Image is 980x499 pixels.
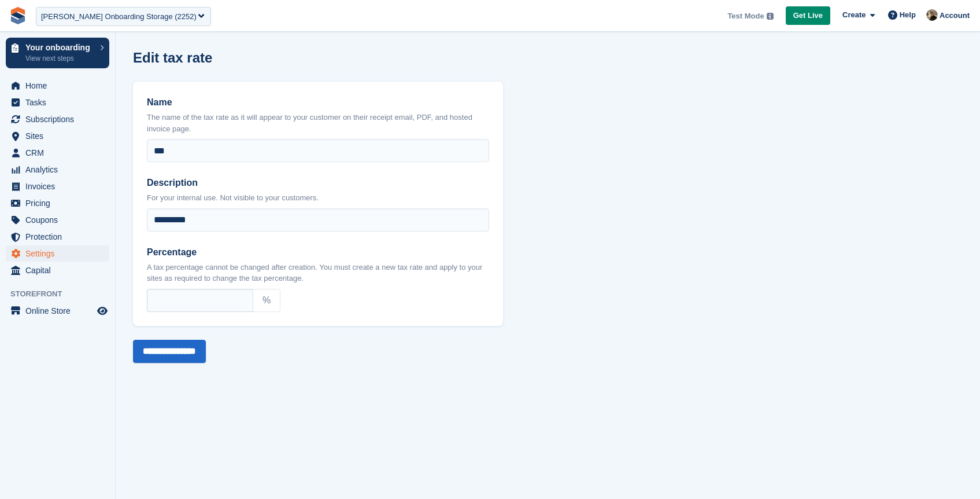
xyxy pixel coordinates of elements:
[9,7,27,24] img: stora-icon-8386f47178a22dfd0bd8f6a31ec36ba5ce8667c1dd55bd0f319d3a0aa187defe.svg
[147,245,489,259] label: Percentage
[25,229,95,245] span: Protection
[900,9,916,21] span: Help
[6,111,109,127] a: menu
[147,112,489,134] p: The name of the tax rate as it will appear to your customer on their receipt email, PDF, and host...
[786,6,830,25] a: Get Live
[6,212,109,228] a: menu
[6,195,109,211] a: menu
[842,9,866,21] span: Create
[6,262,109,278] a: menu
[6,145,109,161] a: menu
[25,94,95,111] span: Tasks
[147,192,489,204] p: For your internal use. Not visible to your customers.
[926,9,938,21] img: Oliver Bruce
[25,78,95,94] span: Home
[25,53,94,64] p: View next steps
[25,178,95,195] span: Invoices
[6,128,109,144] a: menu
[147,96,489,109] label: Name
[6,245,109,262] a: menu
[6,303,109,319] a: menu
[25,145,95,161] span: CRM
[6,178,109,195] a: menu
[6,162,109,178] a: menu
[25,212,95,228] span: Coupons
[25,262,95,278] span: Capital
[25,162,95,178] span: Analytics
[6,229,109,245] a: menu
[25,111,95,127] span: Subscriptions
[727,10,764,22] span: Test Mode
[10,288,115,300] span: Storefront
[41,11,197,23] div: [PERSON_NAME] Onboarding Storage (2252)
[25,43,94,52] p: Your onboarding
[793,10,823,21] span: Get Live
[6,94,109,111] a: menu
[25,245,95,262] span: Settings
[147,262,489,284] p: A tax percentage cannot be changed after creation. You must create a new tax rate and apply to yo...
[25,195,95,211] span: Pricing
[25,303,95,319] span: Online Store
[767,13,774,20] img: icon-info-grey-7440780725fd019a000dd9b08b2336e03edf1995a4989e88bcd33f0948082b44.svg
[147,176,489,190] label: Description
[6,78,109,94] a: menu
[940,10,970,21] span: Account
[25,128,95,144] span: Sites
[6,38,109,68] a: Your onboarding View next steps
[95,304,109,318] a: Preview store
[133,50,212,65] h1: Edit tax rate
